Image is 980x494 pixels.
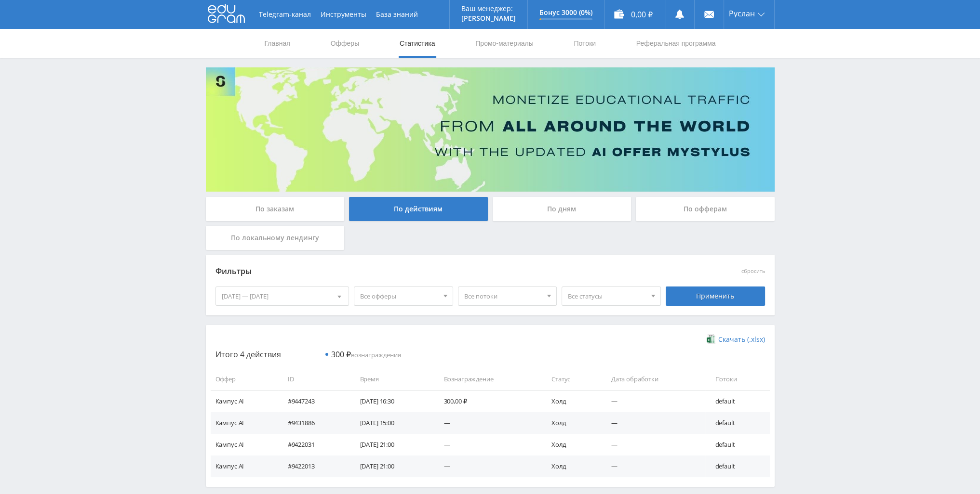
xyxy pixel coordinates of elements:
[211,434,278,455] td: Кампус AI
[705,368,769,390] td: Потоки
[211,412,278,434] td: Кампус AI
[493,197,631,221] div: По дням
[707,334,715,344] img: xlsx
[360,287,438,305] span: Все офферы
[206,197,345,221] div: По заказам
[573,29,597,58] a: Потоки
[602,455,706,477] td: —
[350,455,434,477] td: [DATE] 21:00
[350,368,434,390] td: Время
[705,412,769,434] td: default
[635,29,717,58] a: Реферальная программа
[215,264,627,279] div: Фильтры
[602,390,706,412] td: —
[602,434,706,455] td: —
[636,197,775,221] div: По офферам
[602,412,706,434] td: —
[278,390,350,412] td: #9447243
[331,349,351,360] span: 300 ₽
[542,368,602,390] td: Статус
[434,455,542,477] td: —
[278,368,350,390] td: ID
[211,368,278,390] td: Оффер
[206,226,345,250] div: По локальному лендингу
[434,368,542,390] td: Вознаграждение
[705,434,769,455] td: default
[278,412,350,434] td: #9431886
[474,29,534,58] a: Промо-материалы
[705,455,769,477] td: default
[264,29,291,58] a: Главная
[331,351,401,359] span: вознаграждения
[707,335,765,344] a: Скачать (.xlsx)
[215,349,281,360] span: Итого 4 действия
[216,287,349,305] div: [DATE] — [DATE]
[211,390,278,412] td: Кампус AI
[705,390,769,412] td: default
[350,434,434,455] td: [DATE] 21:00
[350,390,434,412] td: [DATE] 16:30
[461,5,516,13] p: Ваш менеджер:
[399,29,436,58] a: Статистика
[278,434,350,455] td: #9422031
[729,10,755,17] span: Руслан
[278,455,350,477] td: #9422013
[464,287,542,305] span: Все потоки
[542,412,602,434] td: Холд
[434,390,542,412] td: 300,00 ₽
[461,14,516,22] p: [PERSON_NAME]
[542,455,602,477] td: Холд
[434,412,542,434] td: —
[568,287,646,305] span: Все статусы
[542,434,602,455] td: Холд
[349,197,488,221] div: По действиям
[602,368,706,390] td: Дата обработки
[330,29,361,58] a: Офферы
[206,67,775,192] img: Banner
[539,9,592,16] p: Бонус 3000 (0%)
[350,412,434,434] td: [DATE] 15:00
[718,336,765,343] span: Скачать (.xlsx)
[741,268,765,274] button: сбросить
[666,286,765,306] div: Применить
[434,434,542,455] td: —
[211,455,278,477] td: Кампус AI
[542,390,602,412] td: Холд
